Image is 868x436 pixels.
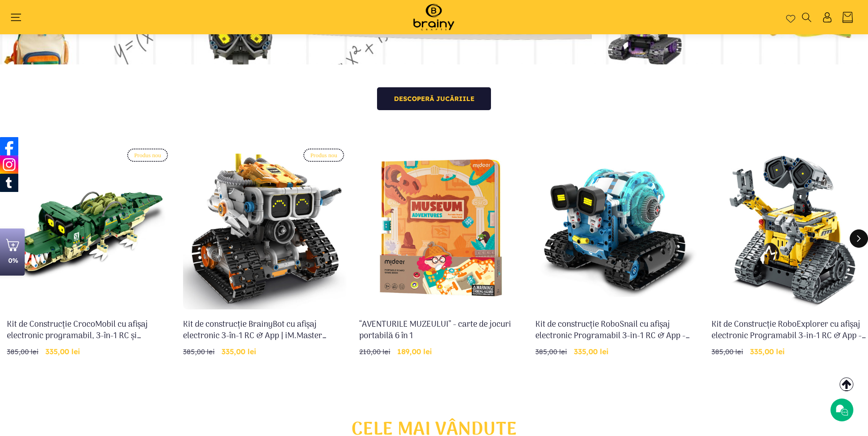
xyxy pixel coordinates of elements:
a: Descoperă jucăriile [377,87,491,110]
a: “AVENTURILE MUZEULUI” - carte de jocuri portabilă 6 în 1 [359,319,523,342]
summary: Meniu [15,12,26,22]
a: Kit de Construcție CrocoMobil cu afișaj electronic programabil, 3-în-1 RC și Aplicație | iM-Maste... [7,319,170,342]
a: Kit de construcție RoboSnail cu afișaj electronic Programabil 3-in-1 RC & App - iM.Master (8059) [535,319,699,342]
button: Glisare la dreapta [850,229,868,248]
img: Chat icon [835,403,849,417]
img: Brainy Crafts [404,2,464,32]
a: Kit de construcție BrainyBot cu afișaj electronic 3-în-1 RC & App | iM.Master (8056) [183,319,346,342]
a: Wishlist page link [786,13,795,22]
summary: Căutați [801,12,812,22]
